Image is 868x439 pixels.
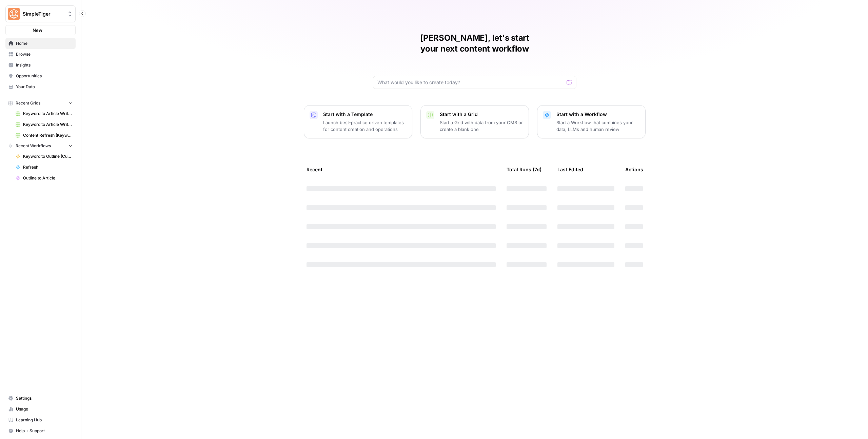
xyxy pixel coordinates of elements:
[5,425,76,436] button: Help + Support
[33,27,42,34] span: New
[304,105,412,138] button: Start with a TemplateLaunch best-practice driven templates for content creation and operations
[13,173,76,184] a: Outline to Article
[5,25,76,35] button: New
[537,105,646,138] button: Start with a WorkflowStart a Workflow that combines your data, LLMs and human review
[5,98,76,108] button: Recent Grids
[5,393,76,404] a: Settings
[16,143,51,149] span: Recent Workflows
[23,153,73,159] span: Keyword to Outline (Current)
[5,38,76,49] a: Home
[440,111,523,118] p: Start with a Grid
[23,164,73,170] span: Refresh
[23,111,73,117] span: Keyword to Article Writer (A-H)
[420,105,529,138] button: Start with a GridStart a Grid with data from your CMS or create a blank one
[13,151,76,162] a: Keyword to Outline (Current)
[23,11,64,17] span: SimpleTiger
[16,40,73,46] span: Home
[13,162,76,173] a: Refresh
[16,100,40,106] span: Recent Grids
[556,119,640,133] p: Start a Workflow that combines your data, LLMs and human review
[307,160,496,179] div: Recent
[5,404,76,415] a: Usage
[557,160,583,179] div: Last Edited
[13,119,76,130] a: Keyword to Article Writer (I-Q)
[16,51,73,57] span: Browse
[16,406,73,412] span: Usage
[16,84,73,90] span: Your Data
[23,175,73,181] span: Outline to Article
[625,160,643,179] div: Actions
[16,417,73,423] span: Learning Hub
[323,119,407,133] p: Launch best-practice driven templates for content creation and operations
[377,79,564,86] input: What would you like to create today?
[556,111,640,118] p: Start with a Workflow
[16,73,73,79] span: Opportunities
[16,62,73,68] span: Insights
[13,108,76,119] a: Keyword to Article Writer (A-H)
[16,395,73,401] span: Settings
[373,33,576,54] h1: [PERSON_NAME], let's start your next content workflow
[23,132,73,138] span: Content Refresh (Keyword -> Outline Recs)
[5,49,76,60] a: Browse
[13,130,76,141] a: Content Refresh (Keyword -> Outline Recs)
[5,81,76,92] a: Your Data
[507,160,541,179] div: Total Runs (7d)
[16,428,73,434] span: Help + Support
[8,8,20,20] img: SimpleTiger Logo
[5,5,76,22] button: Workspace: SimpleTiger
[5,71,76,81] a: Opportunities
[23,121,73,128] span: Keyword to Article Writer (I-Q)
[440,119,523,133] p: Start a Grid with data from your CMS or create a blank one
[5,415,76,425] a: Learning Hub
[5,141,76,151] button: Recent Workflows
[323,111,407,118] p: Start with a Template
[5,60,76,71] a: Insights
